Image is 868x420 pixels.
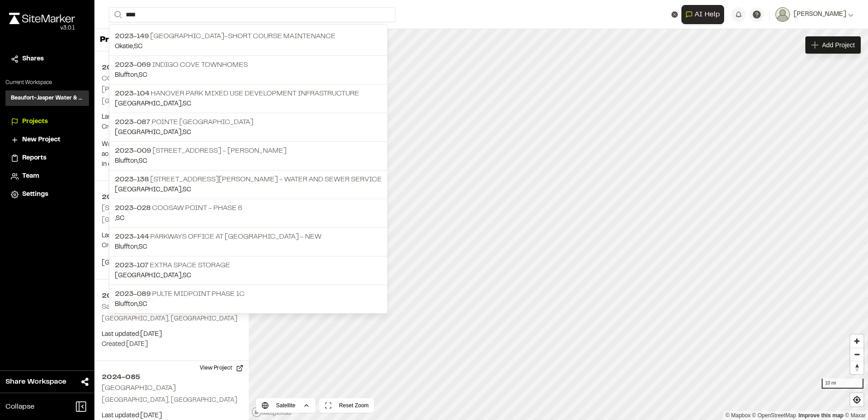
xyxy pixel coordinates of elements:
h2: 2024-085 [102,372,242,383]
p: Last updated: [DATE] [102,112,242,122]
a: Mapbox logo [252,407,291,417]
div: Open AI Assistant [681,5,728,24]
a: 2023-104 Hanover Park Mixed Use Development Infrastructure[GEOGRAPHIC_DATA],SC [109,84,387,113]
a: 2023-089 Pulte Midpoint Phase 1CBluffton,SC [109,285,387,313]
button: Satellite [256,398,316,413]
p: [GEOGRAPHIC_DATA] , SC [115,128,382,138]
p: Pulte Midpoint Phase 1C [115,289,382,300]
span: 2023-069 [115,62,151,68]
button: Search [109,7,125,22]
span: 2023-107 [115,262,148,269]
p: Bluffton , SC [115,242,382,252]
button: Clear text [671,11,678,18]
p: , SC [115,214,382,224]
p: Water and Sewer Relocations as needed to accommodate the new drainage infrastructure in downtown ... [102,140,242,170]
span: 2023-149 [115,33,149,40]
p: Pointe [GEOGRAPHIC_DATA] [115,117,382,128]
a: 2023-107 Extra Space Storage[GEOGRAPHIC_DATA],SC [109,256,387,285]
a: Map feedback [799,412,843,419]
a: 2023-138 [STREET_ADDRESS][PERSON_NAME] - Water and Sewer Service[GEOGRAPHIC_DATA],SC [109,170,387,199]
canvas: Map [249,29,868,420]
p: Projects [100,34,134,46]
h3: Beaufort-Jasper Water & Sewer Authority [11,94,84,102]
p: Indigo Cove Townhomes [115,60,382,70]
a: Settings [11,190,84,200]
button: Find my location [850,393,863,406]
span: 2023-009 [115,148,151,154]
a: Shares [11,54,84,64]
span: Reports [22,153,46,163]
span: 2023-144 [115,234,149,240]
p: Bluffton , SC [115,70,382,80]
a: OpenStreetMap [752,412,796,419]
button: View Project [194,361,249,375]
a: Maxar [845,412,866,419]
span: Share Workspace [5,376,66,387]
span: [PERSON_NAME] [794,10,846,20]
span: 2023-089 [115,291,151,297]
span: AI Help [695,9,720,20]
span: Shares [22,54,44,64]
p: Extra Space Storage [115,260,382,271]
p: [GEOGRAPHIC_DATA]-Short Course Maintenance [115,31,382,42]
button: Zoom in [850,335,863,348]
a: 2023-028 Coosaw Point - Phase 6,SC [109,199,387,227]
button: Zoom out [850,348,863,361]
span: Team [22,171,39,181]
div: 10 mi [822,379,863,389]
div: Oh geez...please don't... [9,24,75,32]
span: Projects [22,117,48,127]
span: New Project [22,135,60,145]
p: [GEOGRAPHIC_DATA] , SC [115,271,382,281]
p: Created: [DATE] [102,122,242,132]
h2: COB- [PERSON_NAME] and [PERSON_NAME] St Drainage Project. [102,75,226,93]
p: Parkways Office at [GEOGRAPHIC_DATA] - NEW [115,231,382,242]
p: [GEOGRAPHIC_DATA], [GEOGRAPHIC_DATA] [102,395,242,405]
a: 2023-069 Indigo Cove TownhomesBluffton,SC [109,55,387,84]
p: [GEOGRAPHIC_DATA], [GEOGRAPHIC_DATA] [102,97,242,107]
p: Created: [DATE] [102,340,242,350]
a: New Project [11,135,84,145]
p: [GEOGRAPHIC_DATA], [GEOGRAPHIC_DATA] [102,215,242,225]
button: Reset bearing to north [850,361,863,374]
p: [STREET_ADDRESS][PERSON_NAME] - Water and Sewer Service [115,174,382,185]
p: Hanover Park Mixed Use Development Infrastructure [115,88,382,99]
p: Last updated: [DATE] [102,330,242,340]
a: Mapbox [725,412,750,419]
span: Zoom out [850,348,863,361]
p: [GEOGRAPHIC_DATA], [GEOGRAPHIC_DATA] [102,314,242,324]
p: Okatie , SC [115,42,382,52]
p: Coosaw Point - Phase 6 [115,203,382,214]
h2: 2022-010A3 [102,290,242,301]
button: Reset Zoom [319,398,374,413]
span: Add Project [822,40,855,50]
a: 2023-087 Pointe [GEOGRAPHIC_DATA][GEOGRAPHIC_DATA],SC [109,113,387,141]
span: 2023-138 [115,176,149,183]
p: Current Workspace [5,79,89,87]
p: Created: [DATE] [102,241,242,251]
p: Bluffton , SC [115,300,382,310]
a: 2023-149 [GEOGRAPHIC_DATA]-Short Course MaintenanceOkatie,SC [109,27,387,55]
img: rebrand.png [9,13,75,24]
a: Reports [11,153,84,163]
p: [GEOGRAPHIC_DATA] , SC [115,185,382,195]
p: Bluffton , SC [115,156,382,166]
span: 2023-087 [115,119,150,125]
img: User [775,7,790,22]
span: 2023-104 [115,90,149,97]
span: 2023-028 [115,205,151,211]
h2: [STREET_ADDRESS][PERSON_NAME] [102,205,229,211]
h2: 2025-060 [102,192,242,203]
span: Settings [22,190,48,200]
p: [GEOGRAPHIC_DATA] , SC [115,99,382,109]
h2: [GEOGRAPHIC_DATA] [102,385,176,391]
button: [PERSON_NAME] [775,7,853,22]
a: 2023-009 [STREET_ADDRESS] - [PERSON_NAME]Bluffton,SC [109,141,387,170]
span: Collapse [5,401,35,412]
a: Projects [11,117,84,127]
a: 2023-144 Parkways Office at [GEOGRAPHIC_DATA] - NEWBluffton,SC [109,227,387,256]
p: [STREET_ADDRESS] - [PERSON_NAME] [115,145,382,156]
a: Team [11,171,84,181]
